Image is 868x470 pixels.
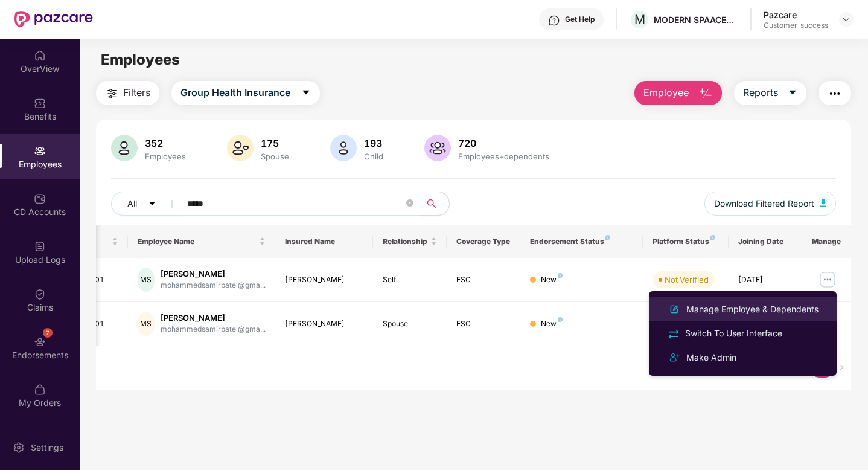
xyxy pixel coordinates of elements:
img: svg+xml;base64,PHN2ZyBpZD0iRW1wbG95ZWVzIiB4bWxucz0iaHR0cDovL3d3dy53My5vcmcvMjAwMC9zdmciIHdpZHRoPS... [34,145,46,157]
div: 720 [456,137,552,149]
button: Download Filtered Report [704,192,836,216]
img: svg+xml;base64,PHN2ZyB4bWxucz0iaHR0cDovL3d3dy53My5vcmcvMjAwMC9zdmciIHhtbG5zOnhsaW5rPSJodHRwOi8vd3... [820,199,826,207]
img: svg+xml;base64,PHN2ZyB4bWxucz0iaHR0cDovL3d3dy53My5vcmcvMjAwMC9zdmciIHdpZHRoPSI4IiBoZWlnaHQ9IjgiIH... [558,317,563,322]
th: EID [66,225,128,258]
img: svg+xml;base64,PHN2ZyBpZD0iSGVscC0zMngzMiIgeG1sbnM9Imh0dHA6Ly93d3cudzMub3JnLzIwMDAvc3ZnIiB3aWR0aD... [548,14,560,27]
div: Endorsement Status [530,237,633,246]
img: svg+xml;base64,PHN2ZyB4bWxucz0iaHR0cDovL3d3dy53My5vcmcvMjAwMC9zdmciIHdpZHRoPSI4IiBoZWlnaHQ9IjgiIH... [710,235,715,240]
div: Customer_success [764,21,828,30]
span: All [127,197,137,210]
span: Employee Name [138,237,257,246]
img: svg+xml;base64,PHN2ZyB4bWxucz0iaHR0cDovL3d3dy53My5vcmcvMjAwMC9zdmciIHhtbG5zOnhsaW5rPSJodHRwOi8vd3... [424,135,451,161]
img: svg+xml;base64,PHN2ZyB4bWxucz0iaHR0cDovL3d3dy53My5vcmcvMjAwMC9zdmciIHhtbG5zOnhsaW5rPSJodHRwOi8vd3... [227,135,254,161]
span: caret-down [148,199,156,209]
img: svg+xml;base64,PHN2ZyB4bWxucz0iaHR0cDovL3d3dy53My5vcmcvMjAwMC9zdmciIHdpZHRoPSI4IiBoZWlnaHQ9IjgiIH... [605,235,610,240]
th: Employee Name [128,225,275,258]
div: ESC [456,274,511,286]
img: svg+xml;base64,PHN2ZyB4bWxucz0iaHR0cDovL3d3dy53My5vcmcvMjAwMC9zdmciIHdpZHRoPSIyNCIgaGVpZ2h0PSIyNC... [105,86,120,101]
img: svg+xml;base64,PHN2ZyBpZD0iVXBsb2FkX0xvZ3MiIGRhdGEtbmFtZT0iVXBsb2FkIExvZ3MiIHhtbG5zPSJodHRwOi8vd3... [34,240,46,253]
img: svg+xml;base64,PHN2ZyBpZD0iSG9tZSIgeG1sbnM9Imh0dHA6Ly93d3cudzMub3JnLzIwMDAvc3ZnIiB3aWR0aD0iMjAiIG... [34,50,46,62]
span: right [838,364,845,371]
div: Get Help [565,14,595,24]
button: Filters [96,81,159,105]
div: MS [138,312,155,336]
div: Make Admin [684,351,739,364]
div: MS501 [78,274,118,286]
span: close-circle [406,199,413,207]
button: Allcaret-down [111,192,185,216]
div: 175 [258,137,292,149]
img: svg+xml;base64,PHN2ZyBpZD0iRW5kb3JzZW1lbnRzIiB4bWxucz0iaHR0cDovL3d3dy53My5vcmcvMjAwMC9zdmciIHdpZH... [34,336,46,348]
div: Spouse [383,318,437,330]
button: Reportscaret-down [734,81,806,105]
div: [PERSON_NAME] [285,318,364,330]
div: Pazcare [764,9,828,21]
img: svg+xml;base64,PHN2ZyB4bWxucz0iaHR0cDovL3d3dy53My5vcmcvMjAwMC9zdmciIHdpZHRoPSI4IiBoZWlnaHQ9IjgiIH... [558,273,563,278]
div: Manage Employee & Dependents [684,303,821,316]
div: mohammedsamirpatel@gma... [161,324,266,335]
button: right [832,358,851,378]
div: New [541,318,563,330]
button: Group Health Insurancecaret-down [171,81,320,105]
span: search [420,199,443,208]
span: close-circle [406,198,413,210]
img: svg+xml;base64,PHN2ZyB4bWxucz0iaHR0cDovL3d3dy53My5vcmcvMjAwMC9zdmciIHhtbG5zOnhsaW5rPSJodHRwOi8vd3... [111,135,138,161]
img: svg+xml;base64,PHN2ZyBpZD0iQ2xhaW0iIHhtbG5zPSJodHRwOi8vd3d3LnczLm9yZy8yMDAwL3N2ZyIgd2lkdGg9IjIwIi... [34,288,46,300]
span: Reports [743,85,778,100]
div: Platform Status [653,237,719,246]
div: Employees+dependents [456,152,552,161]
th: Manage [802,225,851,258]
img: svg+xml;base64,PHN2ZyB4bWxucz0iaHR0cDovL3d3dy53My5vcmcvMjAwMC9zdmciIHhtbG5zOnhsaW5rPSJodHRwOi8vd3... [667,302,681,317]
div: MODERN SPAACES VENTURES [654,14,738,25]
img: svg+xml;base64,PHN2ZyB4bWxucz0iaHR0cDovL3d3dy53My5vcmcvMjAwMC9zdmciIHdpZHRoPSIyNCIgaGVpZ2h0PSIyNC... [828,86,842,101]
div: [PERSON_NAME] [285,274,364,286]
div: 352 [142,137,188,149]
div: [PERSON_NAME] [161,312,266,324]
button: Employee [634,81,722,105]
div: 193 [362,137,386,149]
div: [DATE] [738,274,793,286]
img: svg+xml;base64,PHN2ZyB4bWxucz0iaHR0cDovL3d3dy53My5vcmcvMjAwMC9zdmciIHhtbG5zOnhsaW5rPSJodHRwOi8vd3... [698,86,713,101]
span: caret-down [301,88,311,98]
th: Insured Name [275,225,374,258]
div: Spouse [258,152,292,161]
li: Next Page [832,358,851,378]
th: Coverage Type [447,225,520,258]
span: Filters [123,85,150,100]
img: svg+xml;base64,PHN2ZyBpZD0iRHJvcGRvd24tMzJ4MzIiIHhtbG5zPSJodHRwOi8vd3d3LnczLm9yZy8yMDAwL3N2ZyIgd2... [841,14,851,24]
button: search [420,192,450,216]
img: New Pazcare Logo [14,11,93,27]
div: [PERSON_NAME] [161,268,266,280]
img: svg+xml;base64,PHN2ZyB4bWxucz0iaHR0cDovL3d3dy53My5vcmcvMjAwMC9zdmciIHdpZHRoPSIyNCIgaGVpZ2h0PSIyNC... [667,350,681,365]
span: Relationship [383,237,428,246]
div: New [541,274,563,286]
img: svg+xml;base64,PHN2ZyBpZD0iTXlfT3JkZXJzIiBkYXRhLW5hbWU9Ik15IE9yZGVycyIgeG1sbnM9Imh0dHA6Ly93d3cudz... [34,384,46,396]
img: svg+xml;base64,PHN2ZyBpZD0iQ0RfQWNjb3VudHMiIGRhdGEtbmFtZT0iQ0QgQWNjb3VudHMiIHhtbG5zPSJodHRwOi8vd3... [34,193,46,205]
span: M [634,12,645,27]
div: 7 [43,328,53,338]
div: Employees [142,152,188,161]
div: Child [362,152,386,161]
div: Self [383,274,437,286]
span: caret-down [788,88,797,98]
div: MS [138,268,155,292]
div: Settings [27,442,67,454]
span: Group Health Insurance [180,85,290,100]
span: Download Filtered Report [714,197,814,210]
th: Joining Date [729,225,802,258]
div: ESC [456,318,511,330]
img: svg+xml;base64,PHN2ZyB4bWxucz0iaHR0cDovL3d3dy53My5vcmcvMjAwMC9zdmciIHdpZHRoPSIyNCIgaGVpZ2h0PSIyNC... [667,327,680,341]
th: Relationship [373,225,447,258]
img: svg+xml;base64,PHN2ZyB4bWxucz0iaHR0cDovL3d3dy53My5vcmcvMjAwMC9zdmciIHhtbG5zOnhsaW5rPSJodHRwOi8vd3... [330,135,357,161]
div: MS501 [78,318,118,330]
img: svg+xml;base64,PHN2ZyBpZD0iQmVuZWZpdHMiIHhtbG5zPSJodHRwOi8vd3d3LnczLm9yZy8yMDAwL3N2ZyIgd2lkdGg9Ij... [34,97,46,109]
span: Employees [101,51,180,68]
div: Switch To User Interface [683,327,785,340]
span: Employee [643,85,689,100]
td: - [643,302,729,346]
div: Not Verified [665,274,709,286]
img: svg+xml;base64,PHN2ZyBpZD0iU2V0dGluZy0yMHgyMCIgeG1sbnM9Imh0dHA6Ly93d3cudzMub3JnLzIwMDAvc3ZnIiB3aW... [13,442,25,454]
div: mohammedsamirpatel@gma... [161,280,266,291]
img: manageButton [818,270,837,289]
